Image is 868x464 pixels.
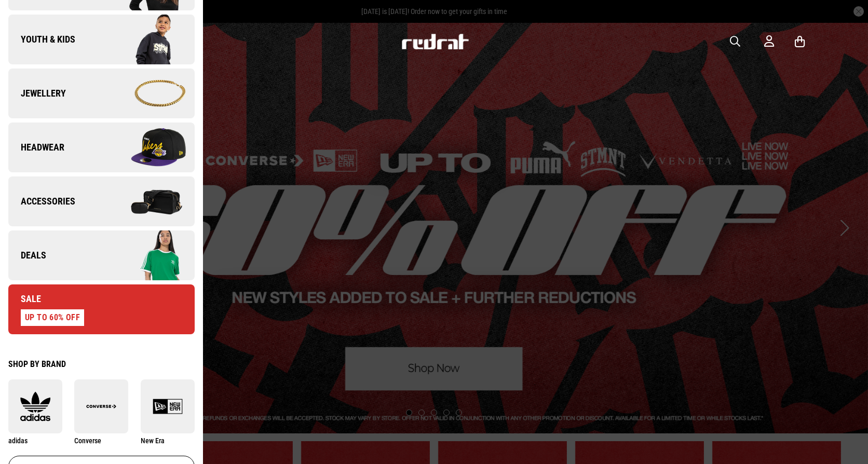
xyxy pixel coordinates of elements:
span: Converse [74,436,101,445]
span: Headwear [8,141,64,154]
div: UP TO 60% OFF [21,309,84,326]
img: Company [101,175,194,227]
img: Redrat logo [401,34,469,49]
div: Shop by Brand [8,359,195,369]
span: Youth & Kids [8,33,75,46]
a: Headwear Company [8,122,195,172]
a: adidas adidas [8,379,62,445]
img: Company [101,67,194,119]
img: Converse [74,391,128,421]
img: Company [101,13,194,65]
span: Jewellery [8,87,66,100]
img: adidas [8,391,62,421]
a: Youth & Kids Company [8,15,195,64]
img: New Era [141,391,195,421]
a: Jewellery Company [8,69,195,118]
a: Sale UP TO 60% OFF [8,284,195,334]
span: Accessories [8,195,75,208]
span: New Era [141,436,165,445]
img: Company [101,121,194,173]
a: New Era New Era [141,379,195,445]
a: Converse Converse [74,379,128,445]
span: Deals [8,249,46,262]
a: Accessories Company [8,176,195,226]
span: adidas [8,436,28,445]
img: Company [101,229,194,281]
span: Sale [8,293,41,305]
a: Deals Company [8,230,195,280]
